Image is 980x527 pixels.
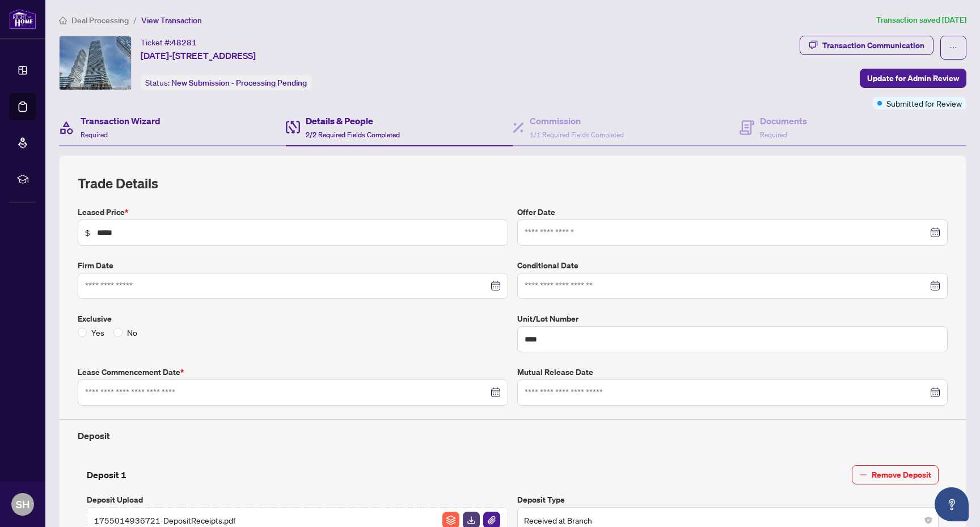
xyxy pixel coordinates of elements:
[59,16,67,24] span: home
[852,465,939,484] button: Remove Deposit
[517,259,948,272] label: Conditional Date
[876,14,966,27] article: Transaction saved [DATE]
[949,44,957,52] span: ellipsis
[517,366,948,378] label: Mutual Release Date
[78,206,508,218] label: Leased Price
[171,78,307,88] span: New Submission - Processing Pending
[78,366,508,378] label: Lease Commencement Date
[517,206,948,218] label: Offer Date
[171,37,197,48] span: 48281
[886,97,962,109] span: Submitted for Review
[81,130,108,139] span: Required
[860,69,966,88] button: Update for Admin Review
[530,114,624,128] h4: Commission
[306,114,400,128] h4: Details & People
[800,36,933,55] button: Transaction Communication
[867,69,959,87] span: Update for Admin Review
[78,313,508,325] label: Exclusive
[760,130,787,139] span: Required
[60,36,131,90] img: IMG-W12227155_1.jpg
[306,130,400,139] span: 2/2 Required Fields Completed
[141,15,202,26] span: View Transaction
[78,429,948,442] h4: Deposit
[822,36,924,54] div: Transaction Communication
[935,487,969,521] button: Open asap
[85,226,90,239] span: $
[141,75,311,90] div: Status:
[517,313,948,325] label: Unit/Lot Number
[81,114,160,128] h4: Transaction Wizard
[530,130,624,139] span: 1/1 Required Fields Completed
[141,36,197,49] div: Ticket #:
[78,259,508,272] label: Firm Date
[16,496,29,512] span: SH
[925,517,932,524] span: close-circle
[9,9,36,29] img: logo
[87,494,508,506] label: Deposit Upload
[87,326,109,339] span: Yes
[141,49,256,62] span: [DATE]-[STREET_ADDRESS]
[872,466,931,484] span: Remove Deposit
[517,494,939,506] label: Deposit Type
[133,14,137,27] li: /
[94,514,235,526] span: 1755014936721-DepositReceipts.pdf
[122,326,142,339] span: No
[760,114,807,128] h4: Documents
[78,174,948,192] h2: Trade Details
[71,15,129,26] span: Deal Processing
[859,471,867,479] span: minus
[87,468,126,482] h4: Deposit 1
